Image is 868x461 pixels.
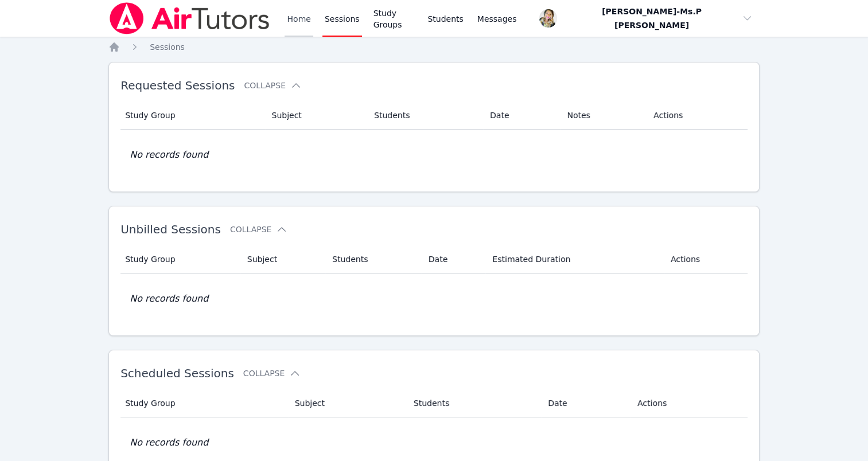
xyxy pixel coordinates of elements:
[477,13,517,25] span: Messages
[265,101,368,130] th: Subject
[108,41,760,53] nav: Breadcrumb
[120,389,288,417] th: Study Group
[120,130,748,180] td: No records found
[120,101,264,130] th: Study Group
[483,101,560,130] th: Date
[120,222,221,236] span: Unbilled Sessions
[108,2,271,34] img: Air Tutors
[541,389,630,417] th: Date
[120,245,240,274] th: Study Group
[664,245,748,274] th: Actions
[407,389,541,417] th: Students
[325,245,422,274] th: Students
[120,274,748,324] td: No records found
[630,389,748,417] th: Actions
[560,101,647,130] th: Notes
[240,245,325,274] th: Subject
[230,224,287,235] button: Collapse
[150,41,185,53] a: Sessions
[367,101,483,130] th: Students
[422,245,486,274] th: Date
[150,42,185,52] span: Sessions
[244,80,301,91] button: Collapse
[288,389,407,417] th: Subject
[647,101,748,130] th: Actions
[120,366,234,380] span: Scheduled Sessions
[120,79,235,92] span: Requested Sessions
[243,368,301,379] button: Collapse
[485,245,664,274] th: Estimated Duration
